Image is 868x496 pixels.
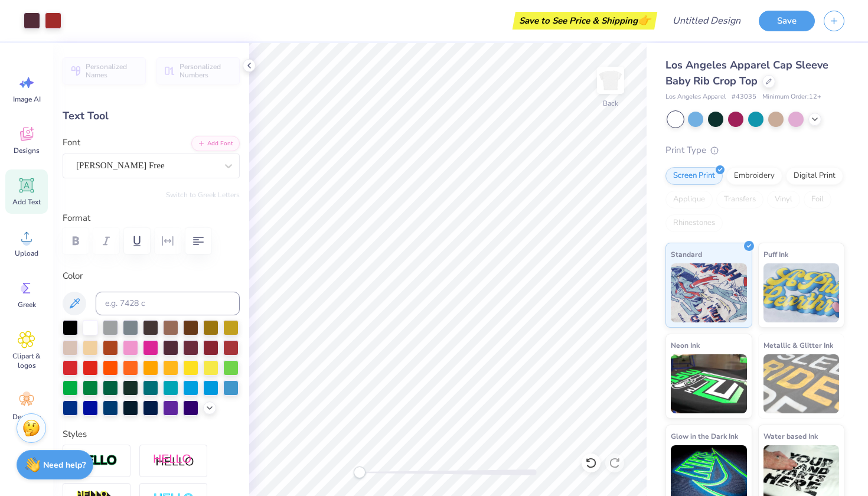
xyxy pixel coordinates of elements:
[638,13,651,27] span: 👉
[12,412,41,422] span: Decorate
[7,351,46,370] span: Clipart & logos
[726,167,782,185] div: Embroidery
[663,9,750,32] input: Untitled Design
[15,249,38,258] span: Upload
[515,12,654,30] div: Save to See Price & Shipping
[180,63,233,79] span: Personalized Numbers
[191,136,240,151] button: Add Font
[671,248,702,260] span: Standard
[13,94,41,104] span: Image AI
[63,211,240,225] label: Format
[86,63,139,79] span: Personalized Names
[599,68,622,92] img: Back
[665,167,723,185] div: Screen Print
[153,453,194,468] img: Shadow
[63,136,80,149] label: Font
[763,339,833,351] span: Metallic & Glitter Ink
[759,11,815,31] button: Save
[665,214,723,232] div: Rhinestones
[156,57,240,84] button: Personalized Numbers
[665,143,844,157] div: Print Type
[804,191,831,208] div: Foil
[14,146,40,155] span: Designs
[671,430,738,442] span: Glow in the Dark Ink
[12,197,41,207] span: Add Text
[63,269,240,283] label: Color
[76,454,118,468] img: Stroke
[763,430,818,442] span: Water based Ink
[665,92,726,102] span: Los Angeles Apparel
[786,167,843,185] div: Digital Print
[671,354,747,413] img: Neon Ink
[603,98,618,109] div: Back
[665,191,713,208] div: Applique
[665,58,828,88] span: Los Angeles Apparel Cap Sleeve Baby Rib Crop Top
[763,263,840,322] img: Puff Ink
[716,191,763,208] div: Transfers
[63,428,87,441] label: Styles
[354,466,366,478] div: Accessibility label
[63,57,146,84] button: Personalized Names
[671,263,747,322] img: Standard
[63,108,240,124] div: Text Tool
[18,300,36,309] span: Greek
[96,292,240,315] input: e.g. 7428 c
[763,248,788,260] span: Puff Ink
[732,92,756,102] span: # 43035
[166,190,240,200] button: Switch to Greek Letters
[767,191,800,208] div: Vinyl
[763,354,840,413] img: Metallic & Glitter Ink
[671,339,700,351] span: Neon Ink
[43,459,86,471] strong: Need help?
[762,92,821,102] span: Minimum Order: 12 +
